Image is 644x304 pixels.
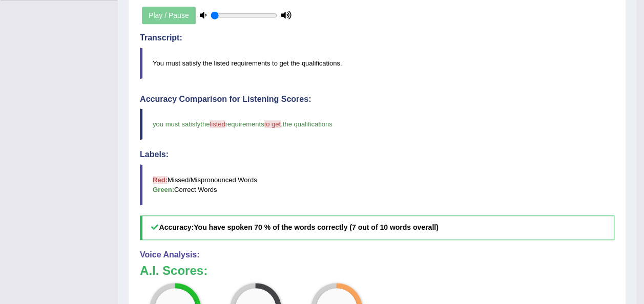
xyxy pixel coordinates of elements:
h5: Accuracy: [140,215,614,240]
blockquote: Missed/Mispronounced Words Correct Words [140,164,614,205]
span: , [281,120,283,128]
h4: Transcript: [140,33,614,42]
b: Green: [153,186,174,193]
h4: Accuracy Comparison for Listening Scores: [140,95,614,104]
b: Red: [153,176,168,184]
span: listed [210,120,225,128]
span: requirements [225,120,264,128]
span: you must satisfy [153,120,200,128]
blockquote: You must satisfy the listed requirements to get the qualifications. [140,48,614,79]
span: the [200,120,210,128]
span: to get [264,120,281,128]
span: the qualifications [283,120,333,128]
h4: Labels: [140,150,614,159]
b: A.I. Scores: [140,264,207,277]
h4: Voice Analysis: [140,250,614,259]
b: You have spoken 70 % of the words correctly (7 out of 10 words overall) [194,223,438,231]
